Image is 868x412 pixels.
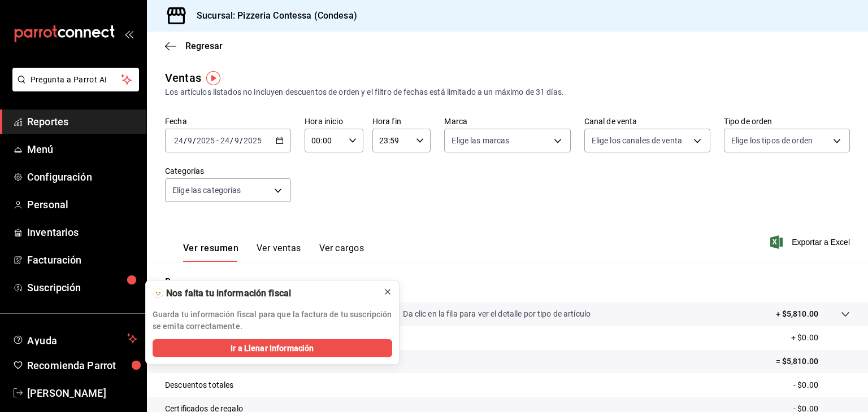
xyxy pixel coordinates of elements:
[165,86,850,98] div: Los artículos listados no incluyen descuentos de orden y el filtro de fechas está limitado a un m...
[172,185,241,196] span: Elige las categorías
[231,343,314,354] span: Ir a Llenar Información
[27,385,137,401] span: [PERSON_NAME]
[584,117,710,125] label: Canal de venta
[27,358,137,373] span: Recomienda Parrot
[193,136,196,145] span: /
[183,243,364,262] div: navigation tabs
[305,117,363,125] label: Hora inicio
[27,332,123,345] span: Ayuda
[165,69,201,86] div: Ventas
[185,41,223,51] span: Regresar
[772,235,850,249] button: Exportar a Excel
[234,136,240,145] input: --
[776,356,850,367] p: = $5,810.00
[188,9,357,23] h3: Sucursal: Pizzeria Contessa (Condesa)
[8,82,139,94] a: Pregunta a Parrot AI
[165,167,291,175] label: Categorías
[27,252,137,268] span: Facturación
[731,135,813,146] span: Elige los tipos de orden
[27,114,137,129] span: Reportes
[791,332,850,344] p: + $0.00
[240,136,243,145] span: /
[27,142,137,157] span: Menú
[153,339,392,357] button: Ir a Llenar Información
[257,243,301,262] button: Ver ventas
[793,379,850,391] p: - $0.00
[243,136,262,145] input: ----
[173,136,184,145] input: --
[165,275,850,289] p: Resumen
[196,136,215,145] input: ----
[165,41,223,51] button: Regresar
[165,379,233,391] p: Descuentos totales
[184,136,187,145] span: /
[230,136,233,145] span: /
[153,309,392,332] p: Guarda tu información fiscal para que la factura de tu suscripción se emita correctamente.
[27,225,137,240] span: Inventarios
[187,136,193,145] input: --
[27,280,137,295] span: Suscripción
[124,29,133,38] button: open_drawer_menu
[452,135,509,146] span: Elige las marcas
[444,117,570,125] label: Marca
[216,136,219,145] span: -
[27,169,137,185] span: Configuración
[165,117,291,125] label: Fecha
[31,74,121,86] span: Pregunta a Parrot AI
[153,287,374,300] div: 🫥 Nos falta tu información fiscal
[592,135,682,146] span: Elige los canales de venta
[776,308,818,320] p: + $5,810.00
[27,197,137,212] span: Personal
[403,308,591,320] p: Da clic en la fila para ver el detalle por tipo de artículo
[724,117,850,125] label: Tipo de orden
[183,243,238,262] button: Ver resumen
[12,68,139,91] button: Pregunta a Parrot AI
[206,71,220,85] img: Tooltip marker
[220,136,230,145] input: --
[372,117,431,125] label: Hora fin
[319,243,364,262] button: Ver cargos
